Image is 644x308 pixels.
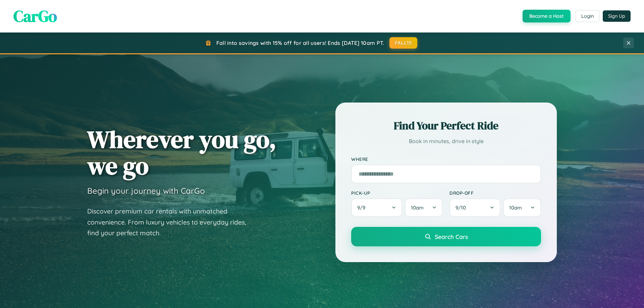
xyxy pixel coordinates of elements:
[435,233,468,240] span: Search Cars
[357,204,369,211] span: 9 / 9
[351,198,402,217] button: 9/9
[87,206,255,239] p: Discover premium car rentals with unmatched convenience. From luxury vehicles to everyday rides, ...
[351,136,541,146] p: Book in minutes, drive in style
[576,10,599,22] button: Login
[509,204,522,211] span: 10am
[405,198,443,217] button: 10am
[87,126,276,179] h1: Wherever you go, we go
[411,204,424,211] span: 10am
[13,5,57,27] span: CarGo
[503,198,541,217] button: 10am
[351,118,541,133] h2: Find Your Perfect Ride
[351,190,443,196] label: Pick-up
[389,37,418,49] button: FALL15
[449,198,500,217] button: 9/10
[523,10,571,22] button: Become a Host
[603,10,631,22] button: Sign Up
[351,156,541,162] label: Where
[87,186,205,196] h3: Begin your journey with CarGo
[455,204,469,211] span: 9 / 10
[216,40,384,46] span: Fall into savings with 15% off for all users! Ends [DATE] 10am PT.
[351,227,541,246] button: Search Cars
[449,190,541,196] label: Drop-off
